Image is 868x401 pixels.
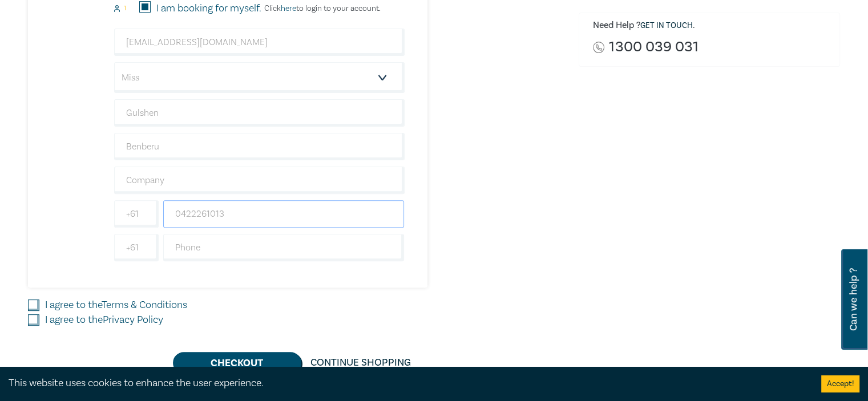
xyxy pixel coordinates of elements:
input: First Name* [114,99,405,127]
label: I agree to the [45,313,163,327]
a: Privacy Policy [103,313,163,326]
input: Mobile* [163,200,405,228]
a: Terms & Conditions [102,298,187,311]
a: here [281,3,296,14]
small: 1 [124,5,126,13]
input: Last Name* [114,133,405,160]
a: Get in touch [640,21,693,31]
button: Checkout [173,352,301,374]
label: I am booking for myself. [156,1,261,16]
input: +61 [114,234,159,261]
label: I agree to the [45,298,187,313]
span: Can we help ? [848,256,859,343]
input: Attendee Email* [114,29,405,56]
h6: Need Help ? . [593,20,831,31]
input: Company [114,167,405,194]
button: Accept cookies [821,375,859,392]
p: Click to login to your account. [261,4,381,13]
input: +61 [114,200,159,228]
a: Continue Shopping [301,352,420,374]
a: 1300 039 031 [609,39,698,55]
div: This website uses cookies to enhance the user experience. [9,376,804,391]
input: Phone [163,234,405,261]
